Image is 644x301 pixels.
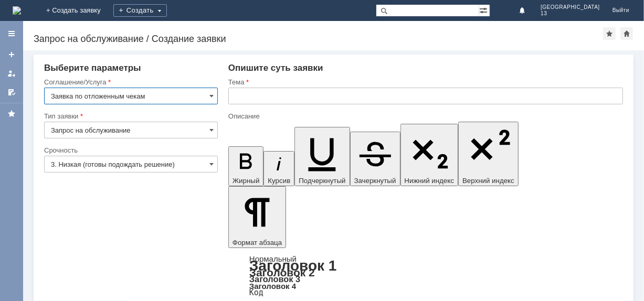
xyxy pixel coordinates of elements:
[44,113,216,120] div: Тип заявки
[44,63,141,73] span: Выберите параметры
[44,147,216,154] div: Срочность
[249,266,315,278] a: Заголовок 2
[620,27,633,40] div: Сделать домашней страницей
[299,177,345,185] span: Подчеркнутый
[228,113,621,120] div: Описание
[13,6,21,15] img: logo
[462,177,514,185] span: Верхний индекс
[44,79,216,85] div: Соглашение/Услуга
[3,65,20,82] a: Мои заявки
[249,254,297,263] a: Нормальный
[3,84,20,101] a: Мои согласования
[603,27,616,40] div: Добавить в избранное
[294,127,350,186] button: Подчеркнутый
[458,122,519,186] button: Верхний индекс
[228,255,623,296] div: Формат абзаца
[249,274,300,284] a: Заголовок 3
[228,186,286,248] button: Формат абзаца
[405,177,455,185] span: Нижний индекс
[3,46,20,63] a: Создать заявку
[233,177,260,185] span: Жирный
[233,239,282,246] span: Формат абзаца
[249,257,337,274] a: Заголовок 1
[541,10,600,17] span: 13
[268,177,290,185] span: Курсив
[263,151,294,186] button: Курсив
[249,282,296,291] a: Заголовок 4
[541,4,600,10] span: [GEOGRAPHIC_DATA]
[113,4,167,17] div: Создать
[13,6,21,15] a: Перейти на домашнюю страницу
[228,146,264,186] button: Жирный
[479,5,490,15] span: Расширенный поиск
[400,124,459,186] button: Нижний индекс
[228,79,621,85] div: Тема
[249,288,263,297] a: Код
[354,177,396,185] span: Зачеркнутый
[34,34,603,44] div: Запрос на обслуживание / Создание заявки
[350,132,400,186] button: Зачеркнутый
[228,63,323,73] span: Опишите суть заявки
